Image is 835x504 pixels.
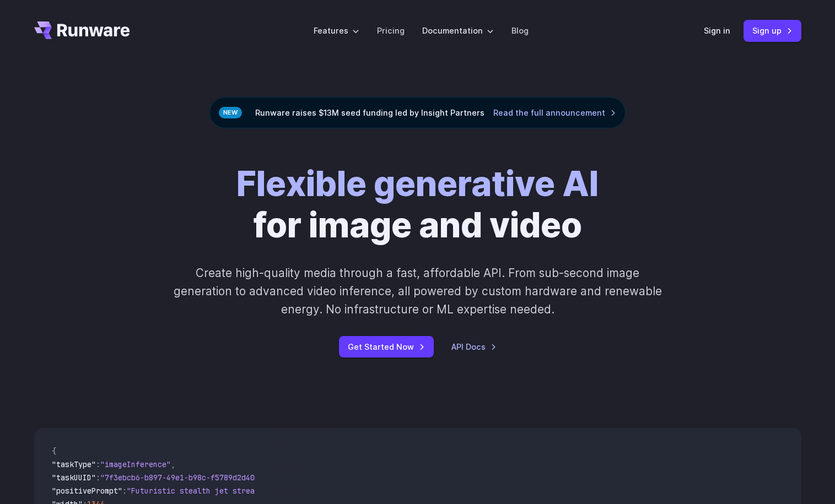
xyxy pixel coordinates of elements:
[377,24,405,37] a: Pricing
[172,264,663,319] p: Create high-quality media through a fast, affordable API. From sub-second image generation to adv...
[704,24,730,37] a: Sign in
[511,24,529,37] a: Blog
[493,106,616,119] a: Read the full announcement
[744,20,801,41] a: Sign up
[96,459,100,469] span: :
[236,164,599,246] h1: for image and video
[171,459,175,469] span: ,
[314,24,359,37] label: Features
[339,336,434,357] a: Get Started Now
[52,446,56,456] span: {
[100,473,268,483] span: "7f3ebcb6-b897-49e1-b98c-f5789d2d40d7"
[451,340,497,353] a: API Docs
[422,24,494,37] label: Documentation
[127,486,528,496] span: "Futuristic stealth jet streaking through a neon-lit cityscape with glowing purple exhaust"
[236,163,599,204] strong: Flexible generative AI
[52,486,122,496] span: "positivePrompt"
[96,473,100,483] span: :
[122,486,127,496] span: :
[52,459,96,469] span: "taskType"
[52,473,96,483] span: "taskUUID"
[100,459,171,469] span: "imageInference"
[209,97,626,128] div: Runware raises $13M seed funding led by Insight Partners
[34,21,130,39] a: Go to /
